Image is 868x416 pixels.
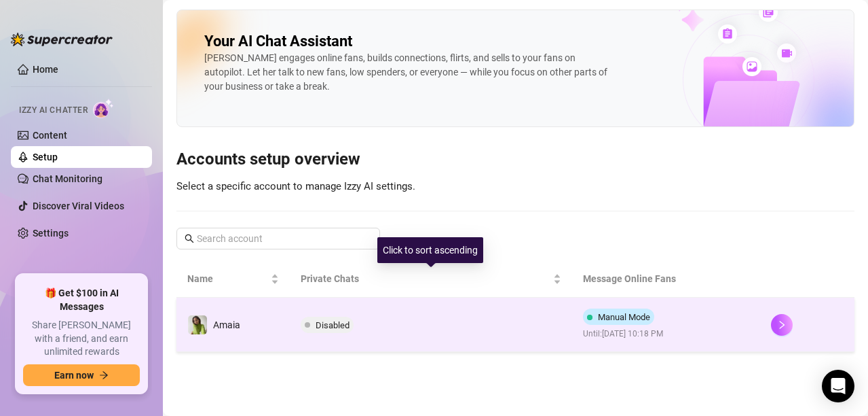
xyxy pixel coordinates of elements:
[23,287,140,313] span: 🎁 Get $100 in AI Messages
[301,271,550,286] span: Private Chats
[188,315,207,334] img: Amaia
[204,32,352,51] h2: Your AI Chat Assistant
[822,370,854,402] div: Open Intercom Messenger
[33,201,124,211] a: Discover Viral Videos
[33,130,67,141] a: Content
[598,312,650,322] span: Manual Mode
[572,260,761,298] th: Message Online Fans
[290,260,572,298] th: Private Chats
[23,364,140,386] button: Earn nowarrow-right
[33,152,58,162] a: Setup
[316,320,350,330] span: Disabled
[185,234,194,243] span: search
[771,314,793,336] button: right
[33,173,102,184] a: Chat Monitoring
[197,231,361,246] input: Search account
[204,51,611,94] div: [PERSON_NAME] engages online fans, builds connections, flirts, and sells to your fans on autopilo...
[11,33,113,46] img: logo-BBDzfeDw.svg
[93,99,114,118] img: AI Chatter
[99,370,109,380] span: arrow-right
[33,64,58,75] a: Home
[777,320,787,330] span: right
[33,228,69,239] a: Settings
[19,104,88,117] span: Izzy AI Chatter
[176,180,415,192] span: Select a specific account to manage Izzy AI settings.
[176,149,854,171] h3: Accounts setup overview
[583,328,663,341] span: Until: [DATE] 10:18 PM
[54,370,94,381] span: Earn now
[23,319,140,359] span: Share [PERSON_NAME] with a friend, and earn unlimited rewards
[187,271,268,286] span: Name
[176,260,290,298] th: Name
[213,319,240,330] span: Amaia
